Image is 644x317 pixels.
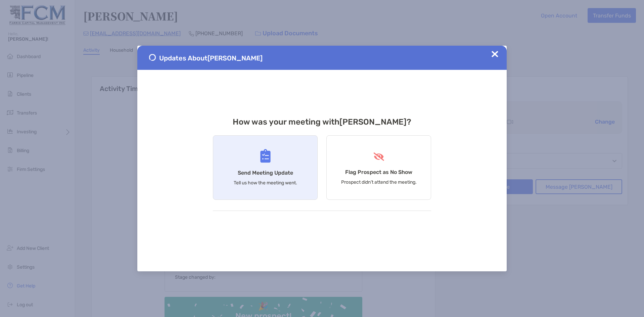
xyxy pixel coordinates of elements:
img: Flag Prospect as No Show [373,152,385,161]
h4: Flag Prospect as No Show [345,169,412,175]
img: Send Meeting Update [260,149,271,163]
img: Send Meeting Update 1 [149,54,156,61]
p: Tell us how the meeting went. [234,180,297,186]
p: Prospect didn’t attend the meeting. [341,179,417,185]
h4: Send Meeting Update [238,170,293,176]
span: Updates About [PERSON_NAME] [159,54,263,62]
h3: How was your meeting with [PERSON_NAME] ? [213,117,431,127]
img: Close Updates Zoe [492,51,498,57]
